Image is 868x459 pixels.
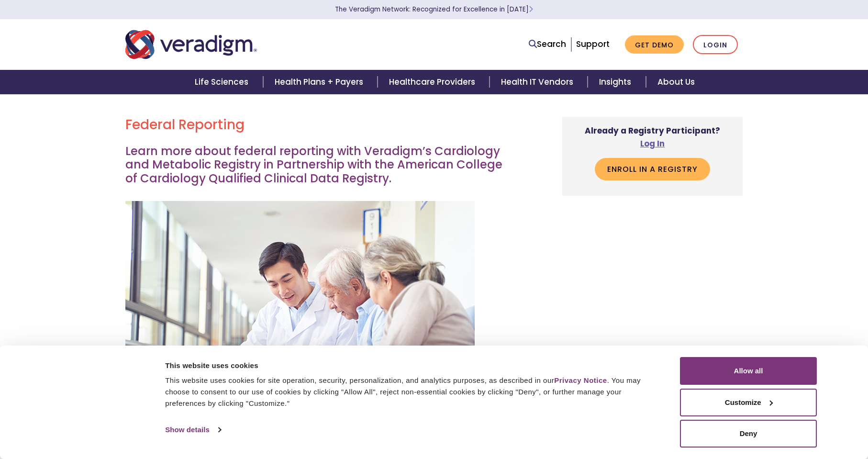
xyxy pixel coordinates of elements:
[576,38,610,50] a: Support
[165,423,221,437] a: Show details
[125,201,475,434] img: knowledge-federal-reporting.jpg
[125,117,516,133] h2: Federal Reporting
[640,138,665,149] a: Log In
[554,376,607,384] a: Privacy Notice
[183,70,263,94] a: Life Sciences
[646,70,706,94] a: About Us
[585,125,720,149] strong: Already a Registry Participant?
[125,145,516,186] h3: Learn more about federal reporting with Veradigm’s Cardiology and Metabolic Registry in Partnersh...
[680,357,817,385] button: Allow all
[490,70,588,94] a: Health IT Vendors
[335,5,533,14] a: The Veradigm Network: Recognized for Excellence in [DATE]Learn More
[165,375,658,409] div: This website uses cookies for site operation, security, personalization, and analytics purposes, ...
[263,70,378,94] a: Health Plans + Payers
[529,38,566,51] a: Search
[165,360,658,371] div: This website uses cookies
[529,5,533,14] span: Learn More
[680,389,817,416] button: Customize
[625,35,684,54] a: Get Demo
[680,420,817,448] button: Deny
[693,35,738,55] a: Login
[125,29,257,60] img: Veradigm logo
[595,158,710,180] a: Enroll in a registry
[588,70,645,94] a: Insights
[378,70,490,94] a: Healthcare Providers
